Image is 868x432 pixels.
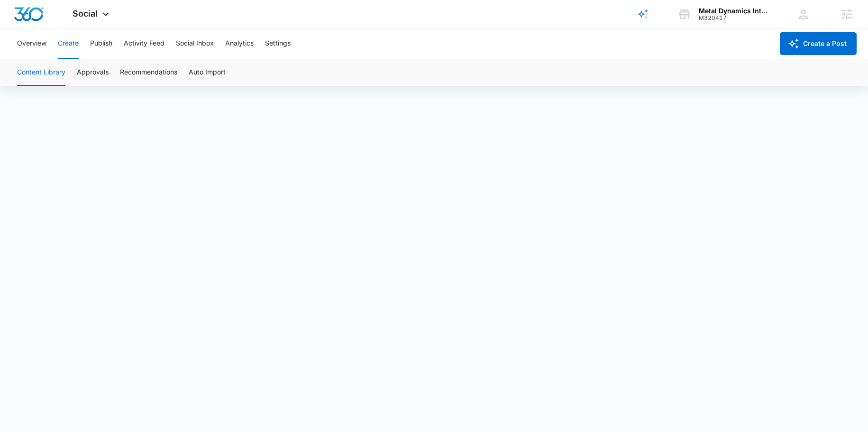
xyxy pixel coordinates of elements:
[90,28,112,59] button: Publish
[77,59,109,86] button: Approvals
[265,28,291,59] button: Settings
[176,28,214,59] button: Social Inbox
[17,59,65,86] button: Content Library
[73,9,98,18] span: Social
[189,59,226,86] button: Auto Import
[17,28,46,59] button: Overview
[699,15,768,21] div: account id
[225,28,254,59] button: Analytics
[124,28,164,59] button: Activity Feed
[120,59,177,86] button: Recommendations
[780,32,857,55] button: Create a Post
[58,28,79,59] button: Create
[699,7,768,15] div: account name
